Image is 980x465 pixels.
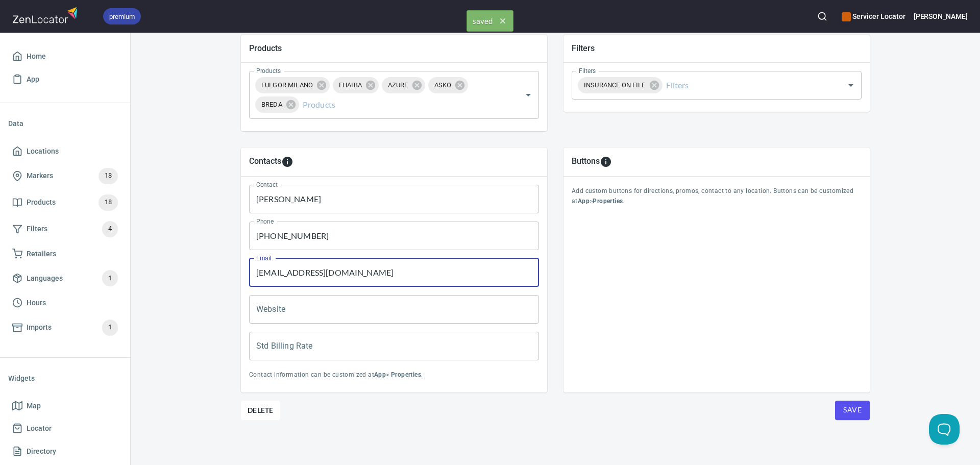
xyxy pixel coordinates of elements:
span: BREDA [255,100,288,109]
span: Hours [27,297,46,309]
div: INSURANCE ON FILE [578,77,663,93]
h6: Servicer Locator [842,11,905,22]
a: Locator [8,417,122,440]
span: Imports [27,321,52,334]
span: ASKO [428,80,458,90]
span: Products [27,196,56,209]
b: App [578,198,590,205]
span: App [27,73,39,86]
p: Contact information can be customized at > . [249,370,539,380]
a: App [8,68,122,91]
li: Data [8,111,122,136]
a: Hours [8,291,122,314]
button: Search [811,5,834,28]
span: Locator [27,422,52,435]
button: Open [844,78,858,92]
button: Open [521,88,535,102]
h5: Products [249,43,539,54]
h5: Buttons [572,156,600,168]
span: Languages [27,272,63,285]
div: FHAIBA [333,77,379,93]
span: Locations [27,145,59,158]
span: saved [467,11,513,31]
h5: Contacts [249,156,281,168]
button: Save [835,401,870,420]
span: Retailers [27,248,56,260]
span: FULGOR MILANO [255,80,319,90]
span: AZURE [382,80,414,90]
a: Directory [8,440,122,463]
span: 1 [102,322,118,333]
span: 18 [99,170,118,182]
span: Map [27,400,41,412]
a: Map [8,395,122,418]
span: 4 [102,223,118,235]
li: Widgets [8,366,122,390]
span: Filters [27,223,47,235]
b: App [374,371,386,378]
div: premium [103,8,141,25]
button: Delete [241,401,280,420]
svg: To add custom contact information for locations, please go to Apps > Properties > Contacts. [281,156,293,168]
a: Home [8,45,122,68]
span: FHAIBA [333,80,368,90]
input: Filters [664,76,828,95]
div: BREDA [255,96,299,113]
p: Add custom buttons for directions, promos, contact to any location. Buttons can be customized at > . [572,186,862,207]
button: [PERSON_NAME] [914,5,968,28]
img: zenlocator [12,4,81,26]
a: Retailers [8,242,122,265]
span: Delete [248,404,274,417]
div: AZURE [382,77,425,93]
span: INSURANCE ON FILE [578,80,652,90]
a: Imports1 [8,314,122,341]
span: 1 [102,273,118,284]
a: Locations [8,140,122,163]
div: Manage your apps [842,5,905,28]
div: ASKO [428,77,469,93]
button: color-CE600E [842,12,851,21]
span: 18 [99,197,118,208]
span: premium [103,11,141,22]
b: Properties [593,198,623,205]
a: Markers18 [8,163,122,189]
span: Markers [27,169,53,182]
svg: To add custom buttons for locations, please go to Apps > Properties > Buttons. [600,156,612,168]
span: Home [27,50,46,63]
a: Products18 [8,189,122,216]
input: Products [301,95,506,114]
b: Properties [391,371,421,378]
a: Filters4 [8,216,122,242]
iframe: Help Scout Beacon - Open [929,414,960,445]
div: FULGOR MILANO [255,77,330,93]
a: Languages1 [8,265,122,291]
span: Directory [27,445,56,458]
h6: [PERSON_NAME] [914,11,968,22]
h5: Filters [572,43,862,54]
span: Save [843,404,862,417]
